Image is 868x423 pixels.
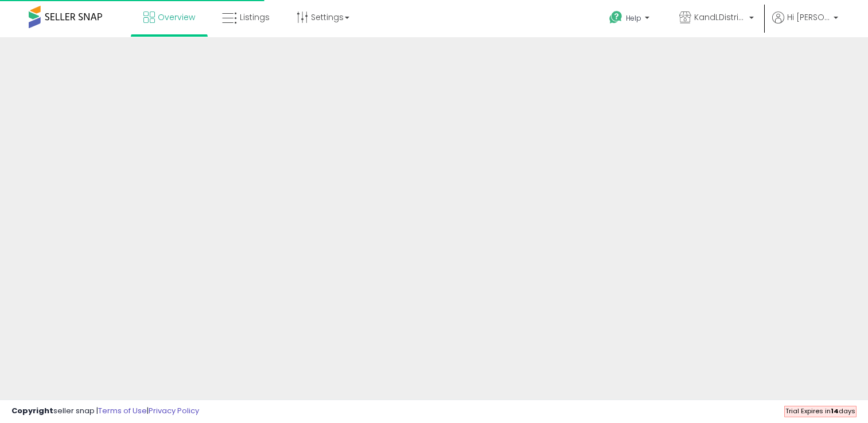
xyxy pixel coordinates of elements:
a: Help [600,2,661,37]
i: Get Help [609,10,623,25]
span: Help [626,13,641,23]
span: Trial Expires in days [785,406,855,416]
a: Terms of Use [98,405,147,416]
a: Hi [PERSON_NAME] [772,11,838,37]
span: Hi [PERSON_NAME] [787,11,830,23]
strong: Copyright [11,405,53,416]
b: 14 [831,406,839,416]
span: Overview [158,11,195,23]
a: Privacy Policy [149,405,199,416]
div: seller snap | | [11,406,199,417]
span: Listings [240,11,270,23]
span: KandLDistribution LLC [694,11,746,23]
